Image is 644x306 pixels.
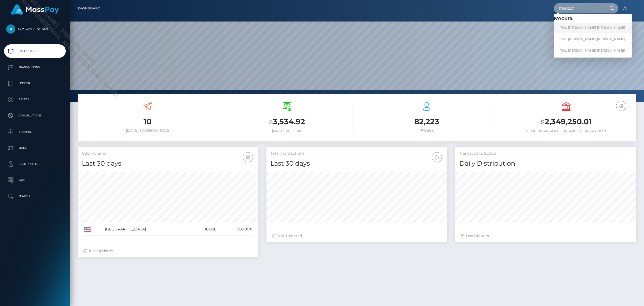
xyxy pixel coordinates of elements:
p: Cancellations [6,112,64,120]
h6: [DATE] Transactions [82,128,213,133]
h5: USD Volume [82,151,254,156]
h6: Payees [361,128,492,133]
p: Search [6,192,64,200]
a: THU [PERSON_NAME] [PERSON_NAME] [554,45,632,55]
p: User Profile [6,160,64,168]
img: US.png [84,227,91,232]
a: Ledger [4,77,66,90]
a: User Profile [4,157,66,171]
p: Ledger [6,79,64,87]
span: B2SPIN Limited [4,27,66,31]
h3: 2,349,250.01 [500,116,632,127]
h4: Last 30 days [82,159,254,168]
a: Cancellations [4,109,66,122]
span: 24 [474,233,478,238]
h5: Total Transactions [270,151,443,156]
h4: Last 30 days [270,159,443,168]
td: 10,886 [189,223,218,236]
h3: 82,223 [361,116,492,127]
div: Just Updated [83,248,253,254]
a: THU [PERSON_NAME] [PERSON_NAME] [554,34,632,44]
p: Payees [6,95,64,104]
a: Payees [4,93,66,106]
img: B2SPIN Limited [6,24,15,34]
input: Search... [554,3,604,13]
p: Dashboard [6,47,64,55]
p: Links [6,144,64,152]
a: Transactions [4,61,66,74]
a: Dashboard [4,44,66,58]
small: $ [269,118,273,126]
h6: Payouts: [554,16,632,21]
a: Taxes [4,173,66,187]
a: Search [4,190,66,203]
a: Dashboard [78,3,100,14]
h4: Daily Distribution [459,159,632,168]
h3: 3,534.92 [221,116,353,127]
img: MassPay Logo [11,4,59,15]
h6: [DATE] Volume [221,129,353,133]
td: [GEOGRAPHIC_DATA] [103,223,189,236]
a: THU [PERSON_NAME] [PERSON_NAME] [554,23,632,33]
td: 100.00% [218,223,254,236]
p: Batches [6,128,64,136]
h5: Transactions Status [459,151,632,156]
div: Last hours [461,233,631,239]
p: Transactions [6,63,64,71]
a: Links [4,141,66,155]
small: $ [541,118,545,126]
a: Batches [4,125,66,138]
h3: 10 [82,116,213,127]
p: Taxes [6,176,64,184]
h6: Total Available Balance for Payouts [500,129,632,133]
div: Just Updated [272,233,442,239]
